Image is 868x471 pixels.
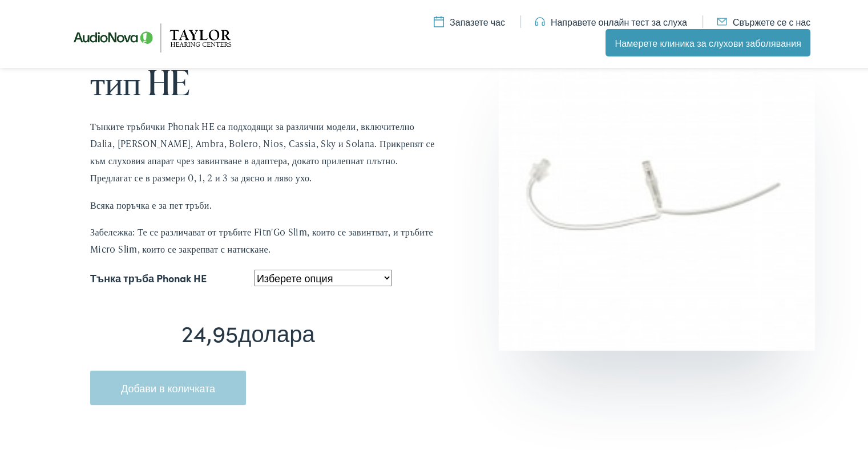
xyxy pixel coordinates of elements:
font: Свържете се с нас [733,13,810,26]
img: икона на помощна програма [717,13,727,26]
img: Тънка тръба тип Phonak HE. [499,33,815,348]
font: 24,95 [181,314,238,346]
font: Запазете час [450,13,505,26]
a: Запазете час [434,13,505,26]
img: икона на помощна програма [535,13,545,26]
font: Всяка поръчка е за пет тръби. [90,196,212,209]
font: Направете онлайн тест за слуха [551,13,687,26]
img: икона на помощна програма [434,13,444,26]
a: Направете онлайн тест за слуха [535,13,687,26]
font: Забележка: Те се различават от тръбите Fitn'Go Slim, които се завинтват, и тръбите Micro Slim, ко... [90,223,433,253]
button: Добави в количката [90,368,246,403]
font: Тънките тръбички Phonak HE са подходящи за различни модели, включително Dalia, [PERSON_NAME], Amb... [90,117,435,181]
a: Свържете се с нас [717,13,810,26]
a: Намерете клиника за слухови заболявания [605,27,810,54]
font: Тънка тръба Phonak HE [90,269,207,283]
font: Добави в количката [121,379,215,393]
font: Намерете клиника за слухови заболявания [615,34,801,47]
font: долара [238,314,315,346]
